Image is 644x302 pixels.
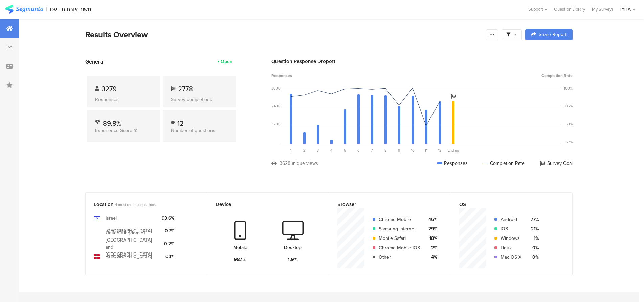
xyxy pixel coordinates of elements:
[115,202,156,207] span: 4 most common locations
[620,6,631,12] div: IYHA
[284,244,302,251] div: Desktop
[379,254,420,261] div: Other
[425,225,437,232] div: 29%
[85,58,105,66] span: General
[501,235,521,242] div: Windows
[272,121,281,127] div: 1200
[425,254,437,261] div: 4%
[425,216,437,223] div: 46%
[233,244,247,251] div: Mobile
[330,148,332,153] span: 4
[384,148,386,153] span: 8
[288,256,298,263] div: 1.9%
[501,225,521,232] div: iOS
[379,244,420,251] div: Chrome Mobile iOS
[280,160,290,167] div: 3628
[102,84,117,94] span: 3279
[567,121,573,127] div: 71%
[528,4,547,15] div: Support
[565,103,573,109] div: 86%
[459,201,553,208] div: OS
[589,6,617,12] a: My Surveys
[541,73,573,79] span: Completion Rate
[551,6,589,12] a: Question Library
[95,127,132,134] span: Experience Score
[438,148,442,153] span: 12
[344,148,346,153] span: 5
[425,148,427,153] span: 11
[540,160,573,167] div: Survey Goal
[271,73,292,79] span: Responses
[221,58,232,65] div: Open
[539,32,567,37] span: Share Report
[527,225,539,232] div: 21%
[106,229,156,258] div: United Kingdom of [GEOGRAPHIC_DATA] and [GEOGRAPHIC_DATA]
[437,160,468,167] div: Responses
[527,216,539,223] div: 77%
[446,148,460,153] div: Ending
[95,96,152,103] div: Responses
[234,256,246,263] div: 98.1%
[271,58,573,65] div: Question Response Dropoff
[398,148,400,153] span: 9
[303,148,306,153] span: 2
[103,118,121,128] span: 89.8%
[46,5,47,13] div: |
[425,235,437,242] div: 18%
[271,103,281,109] div: 2400
[451,94,456,99] i: Survey Goal
[501,244,521,251] div: Linux
[171,127,215,134] span: Number of questions
[425,244,437,251] div: 2%
[162,227,174,234] div: 0.7%
[411,148,415,153] span: 10
[501,216,521,223] div: Android
[178,84,193,94] span: 2778
[85,29,483,41] div: Results Overview
[290,148,291,153] span: 1
[565,139,573,145] div: 57%
[483,160,525,167] div: Completion Rate
[379,216,420,223] div: Chrome Mobile
[216,201,310,208] div: Device
[379,225,420,232] div: Samsung Internet
[527,254,539,261] div: 0%
[50,6,91,12] div: משוב אורחים - עכו
[162,240,174,247] div: 0.2%
[371,148,373,153] span: 7
[106,215,117,222] div: Israel
[106,253,152,260] div: [GEOGRAPHIC_DATA]
[162,215,174,222] div: 93.6%
[290,160,318,167] div: unique views
[357,148,360,153] span: 6
[527,244,539,251] div: 0%
[162,253,174,260] div: 0.1%
[271,85,281,91] div: 3600
[94,201,188,208] div: Location
[317,148,319,153] span: 3
[106,227,152,234] div: [GEOGRAPHIC_DATA]
[337,201,431,208] div: Browser
[564,85,573,91] div: 100%
[177,118,184,125] div: 12
[379,235,420,242] div: Mobile Safari
[527,235,539,242] div: 1%
[5,5,43,14] img: segmanta logo
[171,96,228,103] div: Survey completions
[501,254,521,261] div: Mac OS X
